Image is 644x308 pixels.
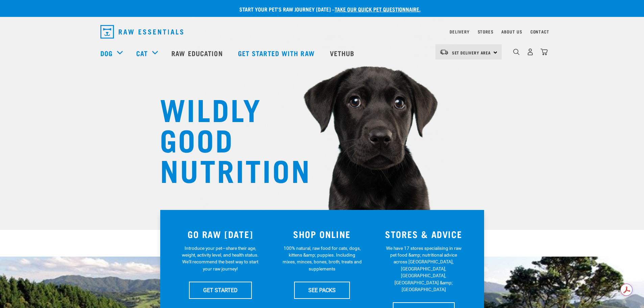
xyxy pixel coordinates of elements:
[450,30,469,33] a: Delivery
[275,229,369,239] h3: SHOP ONLINE
[335,7,421,10] a: take our quick pet questionnaire.
[294,282,350,299] a: SEE PACKS
[478,30,494,33] a: Stores
[181,245,260,273] p: Introduce your pet—share their age, weight, activity level, and health status. We'll recommend th...
[323,40,363,67] a: Vethub
[384,245,463,293] p: We have 17 stores specialising in raw pet food &amp; nutritional advice across [GEOGRAPHIC_DATA],...
[377,229,471,239] h3: STORES & ADVICE
[231,40,323,67] a: Get started with Raw
[100,25,183,39] img: Raw Essentials Logo
[530,30,549,33] a: Contact
[174,229,267,239] h3: GO RAW [DATE]
[136,48,148,58] a: Cat
[165,40,231,67] a: Raw Education
[439,49,449,55] img: van-moving.png
[189,282,252,299] a: GET STARTED
[160,93,295,184] h1: WILDLY GOOD NUTRITION
[95,22,549,41] nav: dropdown navigation
[513,49,520,55] img: home-icon-1@2x.png
[100,48,113,58] a: Dog
[282,245,362,273] p: 100% natural, raw food for cats, dogs, kittens &amp; puppies. Including mixes, minces, bones, bro...
[452,51,491,54] span: Set Delivery Area
[527,48,534,55] img: user.png
[501,30,522,33] a: About Us
[541,48,548,55] img: home-icon@2x.png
